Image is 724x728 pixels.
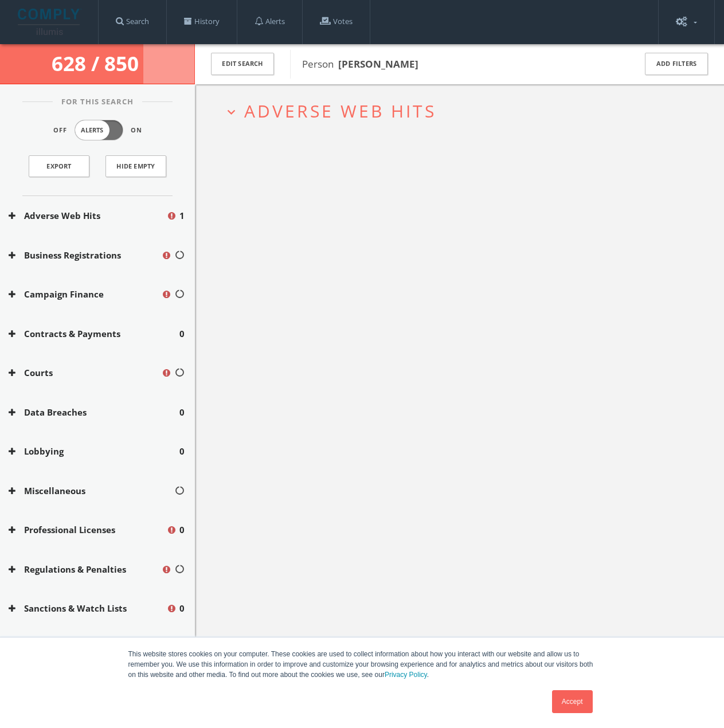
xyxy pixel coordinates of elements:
button: Sanctions & Watch Lists [9,602,166,615]
button: Regulations & Penalties [9,563,161,576]
button: Business Registrations [9,249,161,262]
a: Export [29,155,89,177]
span: For This Search [53,96,142,108]
span: 0 [179,602,185,615]
span: 628 / 850 [52,50,143,77]
i: expand_more [224,104,239,120]
button: Miscellaneous [9,484,174,498]
button: Adverse Web Hits [9,209,166,222]
button: Professional Licenses [9,523,166,537]
button: Lobbying [9,445,179,458]
a: Privacy Policy [385,671,427,679]
span: 1 [179,209,185,222]
span: 0 [179,327,185,340]
span: On [131,126,142,135]
button: Contracts & Payments [9,327,179,340]
b: [PERSON_NAME] [338,57,418,71]
span: Adverse Web Hits [244,99,436,123]
p: This website stores cookies on your computer. These cookies are used to collect information about... [128,649,596,680]
button: Campaign Finance [9,288,161,301]
button: Edit Search [211,53,274,75]
button: Hide Empty [105,155,166,177]
button: Data Breaches [9,406,179,419]
span: 0 [179,523,185,537]
button: Courts [9,366,161,379]
img: illumis [18,9,82,35]
button: Add Filters [645,53,708,75]
a: Accept [552,690,593,713]
button: expand_moreAdverse Web Hits [224,101,704,120]
span: Off [53,126,67,135]
span: Person [302,57,418,71]
span: 0 [179,445,185,458]
span: 0 [179,406,185,419]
